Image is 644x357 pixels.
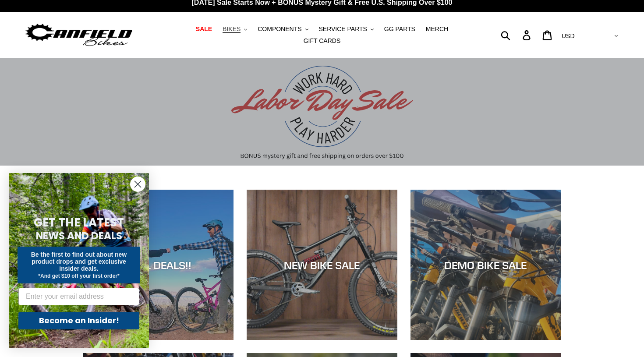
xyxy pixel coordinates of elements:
[34,215,124,230] span: GET THE LATEST
[247,258,397,271] div: NEW BIKE SALE
[18,312,139,329] button: Become an Insider!
[83,190,234,340] a: REAL DEALS!!
[314,23,378,35] button: SERVICE PARTS
[31,251,127,272] span: Be the first to find out about new product drops and get exclusive insider deals.
[421,23,453,35] a: MERCH
[247,190,397,340] a: NEW BIKE SALE
[299,35,345,47] a: GIFT CARDS
[304,37,341,45] span: GIFT CARDS
[83,258,234,271] div: REAL DEALS!!
[410,190,561,340] a: DEMO BIKE SALE
[36,229,122,243] span: NEWS AND DEALS
[253,23,312,35] button: COMPONENTS
[196,25,212,33] span: SALE
[223,25,241,33] span: BIKES
[318,25,367,33] span: SERVICE PARTS
[18,288,139,305] input: Enter your email address
[506,25,528,45] input: Search
[426,25,448,33] span: MERCH
[130,177,145,192] button: Close dialog
[380,23,420,35] a: GG PARTS
[191,23,216,35] a: SALE
[24,21,134,49] img: Canfield Bikes
[384,25,415,33] span: GG PARTS
[38,273,119,279] span: *And get $10 off your first order*
[218,23,251,35] button: BIKES
[258,25,301,33] span: COMPONENTS
[410,258,561,271] div: DEMO BIKE SALE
